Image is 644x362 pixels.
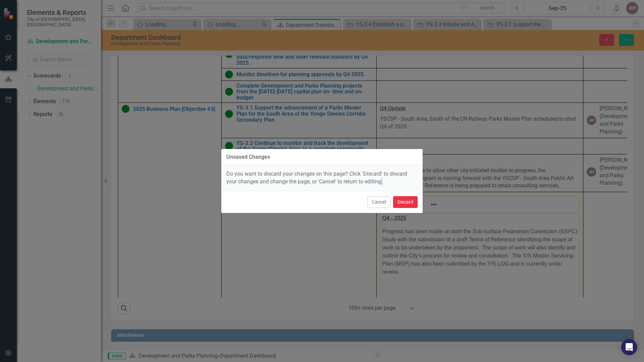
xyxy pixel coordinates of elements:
[2,3,26,8] strong: Q4 - 2025
[221,165,423,191] div: Do you want to discard your changes on this page? Click 'Discard' to discard your changes and cha...
[226,154,270,160] div: Unsaved Changes
[621,339,637,355] div: Open Intercom Messenger
[2,15,197,64] p: Progress has been made on both the Sub-surface Pedestrian Connection (SSPC) Study with the submis...
[393,196,418,208] button: Discard
[367,196,390,208] button: Cancel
